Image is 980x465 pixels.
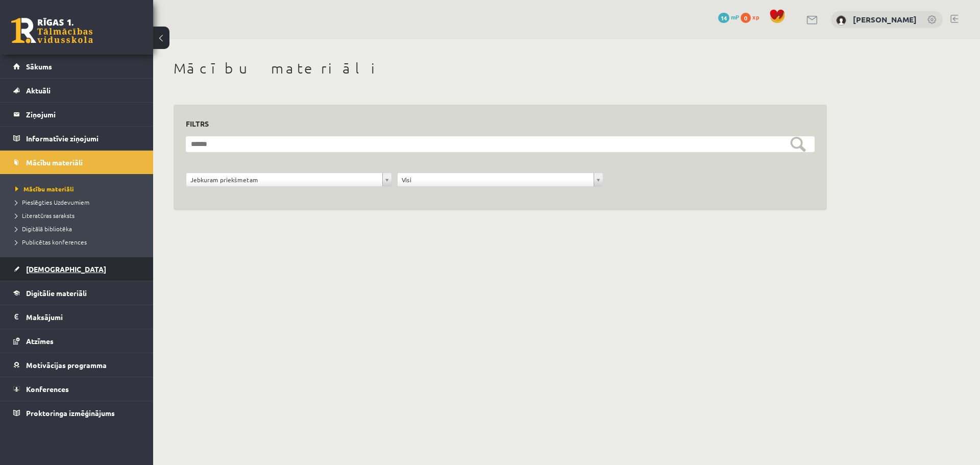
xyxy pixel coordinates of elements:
[752,13,759,21] span: xp
[15,225,72,233] span: Digitālā bibliotēka
[26,408,115,418] span: Proktoringa izmēģinājums
[15,238,87,246] span: Publicētas konferences
[186,117,802,131] h3: Filtrs
[26,360,107,370] span: Motivācijas programma
[741,13,751,23] span: 0
[26,288,87,298] span: Digitālie materiāli
[11,18,93,43] a: Rīgas 1. Tālmācības vidusskola
[402,173,590,186] span: Visi
[15,184,143,193] a: Mācību materiāli
[13,103,140,126] a: Ziņojumi
[13,257,140,281] a: [DEMOGRAPHIC_DATA]
[15,237,143,247] a: Publicētas konferences
[15,224,143,233] a: Digitālā bibliotēka
[13,305,140,329] a: Maksājumi
[718,13,729,23] span: 14
[174,60,827,77] h1: Mācību materiāli
[398,173,603,186] a: Visi
[13,55,140,78] a: Sākums
[26,336,54,346] span: Atzīmes
[836,15,846,26] img: Matīss Magone
[186,173,391,186] a: Jebkuram priekšmetam
[15,211,143,220] a: Literatūras saraksts
[26,264,106,274] span: [DEMOGRAPHIC_DATA]
[26,158,83,167] span: Mācību materiāli
[731,13,739,21] span: mP
[741,13,764,21] a: 0 xp
[13,127,140,150] a: Informatīvie ziņojumi
[13,401,140,425] a: Proktoringa izmēģinājums
[13,377,140,401] a: Konferences
[26,127,140,150] legend: Informatīvie ziņojumi
[26,305,140,329] legend: Maksājumi
[853,14,917,25] a: [PERSON_NAME]
[26,384,69,394] span: Konferences
[26,86,51,95] span: Aktuāli
[13,281,140,305] a: Digitālie materiāli
[15,198,143,207] a: Pieslēgties Uzdevumiem
[26,103,140,126] legend: Ziņojumi
[26,62,52,71] span: Sākums
[718,13,739,21] a: 14 mP
[15,211,75,219] span: Literatūras saraksts
[13,329,140,353] a: Atzīmes
[13,353,140,377] a: Motivācijas programma
[13,151,140,174] a: Mācību materiāli
[190,173,378,186] span: Jebkuram priekšmetam
[15,198,89,206] span: Pieslēgties Uzdevumiem
[13,79,140,102] a: Aktuāli
[15,185,74,193] span: Mācību materiāli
